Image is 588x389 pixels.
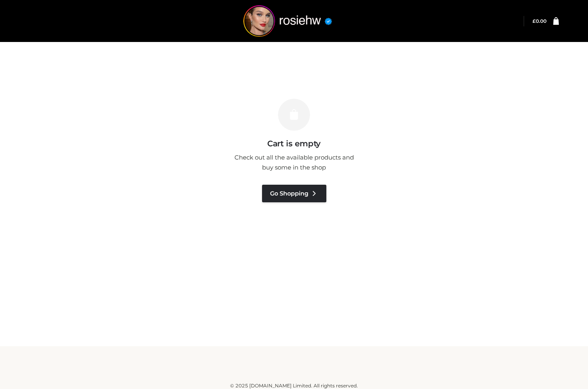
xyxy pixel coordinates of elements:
span: £ [532,18,536,24]
p: Check out all the available products and buy some in the shop [230,152,358,173]
h3: Cart is empty [47,139,541,148]
bdi: 0.00 [532,18,546,24]
a: Go Shopping [262,185,326,202]
a: £0.00 [532,18,546,24]
img: rosiehw [228,5,348,37]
